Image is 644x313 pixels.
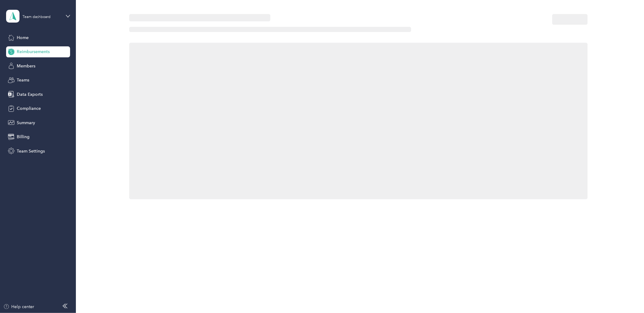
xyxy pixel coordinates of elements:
button: Help center [3,304,34,310]
span: Home [17,34,29,41]
span: Compliance [17,105,41,112]
span: Members [17,63,35,69]
span: Data Exports [17,91,43,98]
span: Summary [17,120,35,126]
span: Billing [17,134,30,140]
span: Team Settings [17,148,45,154]
div: Team dashboard [23,15,51,19]
span: Reimbursements [17,49,50,55]
span: Teams [17,77,29,83]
